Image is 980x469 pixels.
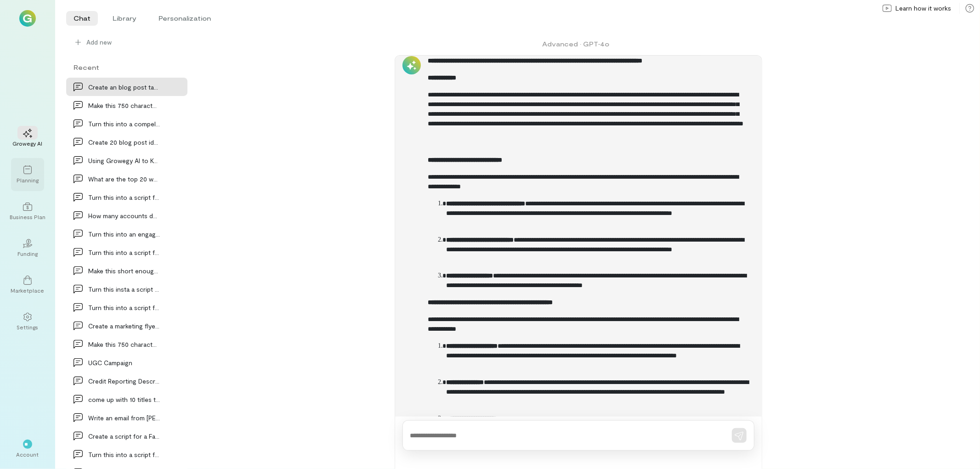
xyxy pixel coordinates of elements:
[88,339,160,349] div: Make this 750 characters or less: Paying Before…
[11,305,44,338] a: Settings
[11,287,45,294] div: Marketplace
[17,323,39,331] div: Settings
[88,395,160,404] div: come up with 10 titles that say: Journey Towards…
[88,211,160,220] div: How many accounts do I need to build a business c…
[11,158,44,191] a: Planning
[13,140,43,147] div: Growegy AI
[88,431,160,441] div: Create a script for a Facebook Reel. Make the sc…
[88,101,160,110] div: Make this 750 characters or less without missing…
[11,268,44,301] a: Marketplace
[151,11,218,26] li: Personalization
[105,11,144,26] li: Library
[88,376,160,386] div: Credit Reporting Descrepancies
[88,266,160,276] div: Make this short enough for a quarter page flyer:…
[88,303,160,312] div: Turn this into a script for a facebook reel: Wha…
[11,195,44,228] a: Business Plan
[88,413,160,423] div: Write an email from [PERSON_NAME] Twist, Customer Success…
[17,176,39,184] div: Planning
[88,82,160,92] div: Create an blog post targeting Small Business Owne…
[11,232,44,265] a: Funding
[88,284,160,294] div: Turn this insta a script for an instagram reel:…
[88,192,160,202] div: Turn this into a script for a facebook reel: Cur…
[88,358,160,367] div: UGC Campaign
[66,11,98,26] li: Chat
[88,450,160,459] div: Turn this into a script for a facebook reel. Mak…
[88,137,160,147] div: Create 20 blog post ideas for Growegy, Inc. (Grow…
[17,451,39,458] div: Account
[66,62,187,72] div: Recent
[88,321,160,331] div: Create a marketing flyer for the company Re-Leash…
[88,156,160,165] div: Using Growegy AI to Keep You Moving
[11,121,44,154] a: Growegy AI
[86,38,112,47] span: Add new
[88,119,160,129] div: Turn this into a compelling Reel script targeting…
[895,4,951,13] span: Learn how it works
[10,213,45,220] div: Business Plan
[88,229,160,239] div: Turn this into an engaging script for a social me…
[88,248,160,257] div: Turn this into a script for an Instagram Reel: W…
[17,250,38,257] div: Funding
[88,174,160,184] div: What are the top 20 ways small business owners ca…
